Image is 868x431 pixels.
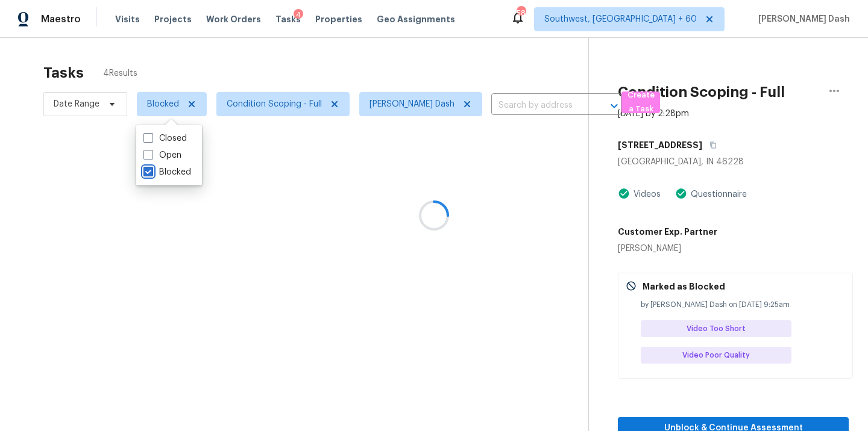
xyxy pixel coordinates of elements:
[702,134,719,156] button: Copy Address
[143,132,187,144] label: Closed
[517,7,525,19] div: 583
[143,149,181,161] label: Open
[143,166,191,178] label: Blocked
[294,9,303,21] div: 4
